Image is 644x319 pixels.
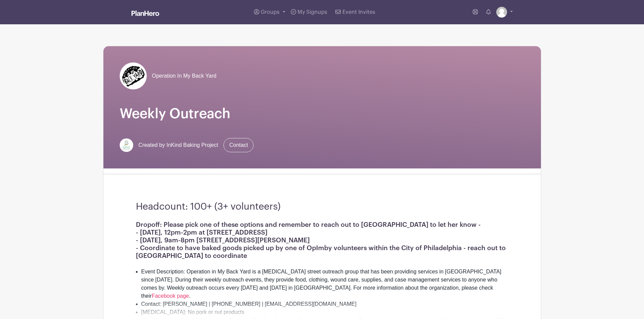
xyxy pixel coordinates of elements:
[342,9,375,15] span: Event Invites
[136,201,508,213] h3: Headcount: 100+ (3+ volunteers)
[132,10,159,16] img: logo_white-6c42ec7e38ccf1d336a20a19083b03d10ae64f83f12c07503d8b9e83406b4c7d.svg
[136,221,508,244] h1: Dropoff: Please pick one of these options and remember to reach out to [GEOGRAPHIC_DATA] to let h...
[223,138,254,152] a: Contact
[136,244,508,260] h1: - Coordinate to have baked goods picked up by one of OpImby volunteers within the City of Philade...
[120,106,525,122] h1: Weekly Outreach
[152,293,189,299] a: Facebook page
[141,308,508,316] li: [MEDICAL_DATA]: No pork or nut products
[120,138,133,152] img: InKind-Logo.jpg
[297,9,327,15] span: My Signups
[139,141,218,149] span: Created by InKind Baking Project
[120,62,147,89] img: Operation%20in%20my%20backyard.png
[152,72,217,80] span: Operation In My Back Yard
[141,268,508,300] li: Event Description: Operation in My Back Yard is a [MEDICAL_DATA] street outreach group that has b...
[141,300,508,308] li: Contact: [PERSON_NAME] | [PHONE_NUMBER] | [EMAIL_ADDRESS][DOMAIN_NAME]
[496,7,507,18] img: default-ce2991bfa6775e67f084385cd625a349d9dcbb7a52a09fb2fda1e96e2d18dcdb.png
[261,9,280,15] span: Groups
